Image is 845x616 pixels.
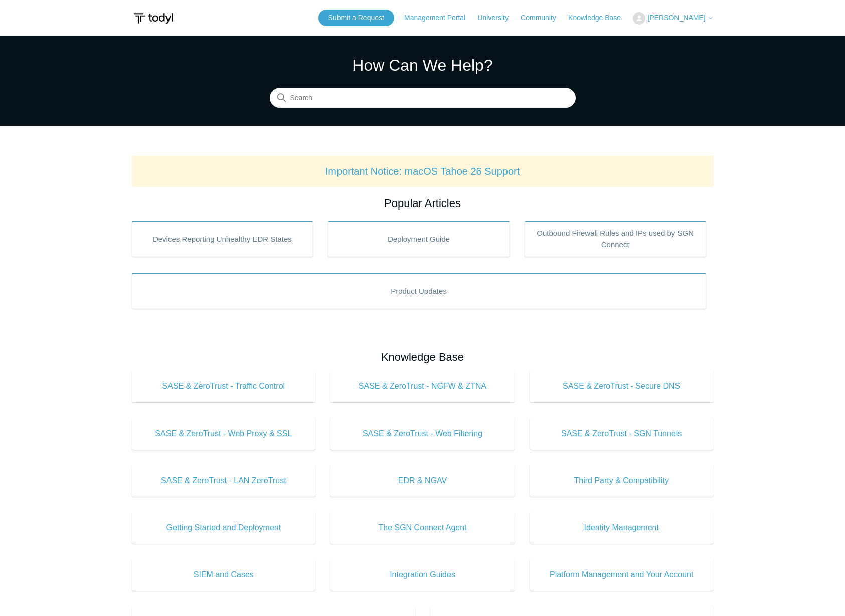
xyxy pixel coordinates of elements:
a: Getting Started and Deployment [132,512,316,544]
span: Integration Guides [346,569,499,581]
input: Search [270,88,576,108]
a: Management Portal [404,13,475,23]
a: SASE & ZeroTrust - SGN Tunnels [530,418,714,450]
a: SIEM and Cases [132,559,316,591]
a: Knowledge Base [568,13,631,23]
a: Platform Management and Your Account [530,559,714,591]
a: Product Updates [132,273,706,309]
span: SASE & ZeroTrust - Traffic Control [147,380,301,392]
a: Community [521,13,566,23]
a: Outbound Firewall Rules and IPs used by SGN Connect [525,221,706,257]
a: University [477,13,518,23]
h2: Popular Articles [132,195,714,212]
a: SASE & ZeroTrust - NGFW & ZTNA [330,370,515,402]
span: SASE & ZeroTrust - Web Proxy & SSL [147,428,301,440]
span: Third Party & Compatibility [545,475,699,487]
a: SASE & ZeroTrust - Secure DNS [530,370,714,402]
h2: Knowledge Base [132,349,714,365]
a: SASE & ZeroTrust - Web Filtering [330,418,515,450]
span: SASE & ZeroTrust - NGFW & ZTNA [346,380,499,392]
a: Third Party & Compatibility [530,465,714,497]
span: EDR & NGAV [346,475,499,487]
span: Getting Started and Deployment [147,522,301,534]
span: SIEM and Cases [147,569,301,581]
span: Platform Management and Your Account [545,569,699,581]
a: Devices Reporting Unhealthy EDR States [132,221,313,257]
h1: How Can We Help? [270,53,576,77]
span: SASE & ZeroTrust - Secure DNS [545,380,699,392]
span: SASE & ZeroTrust - LAN ZeroTrust [147,475,301,487]
a: SASE & ZeroTrust - LAN ZeroTrust [132,465,316,497]
a: Integration Guides [330,559,515,591]
a: Submit a Request [318,10,394,26]
span: [PERSON_NAME] [647,14,705,22]
span: Identity Management [545,522,699,534]
a: SASE & ZeroTrust - Web Proxy & SSL [132,418,316,450]
button: [PERSON_NAME] [633,12,713,25]
span: The SGN Connect Agent [346,522,499,534]
a: The SGN Connect Agent [330,512,515,544]
span: SASE & ZeroTrust - SGN Tunnels [545,428,699,440]
a: Important Notice: macOS Tahoe 26 Support [325,166,520,177]
a: SASE & ZeroTrust - Traffic Control [132,370,316,402]
a: Identity Management [530,512,714,544]
span: SASE & ZeroTrust - Web Filtering [346,428,499,440]
img: Todyl Support Center Help Center home page [132,9,175,28]
a: EDR & NGAV [330,465,515,497]
a: Deployment Guide [328,221,510,257]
